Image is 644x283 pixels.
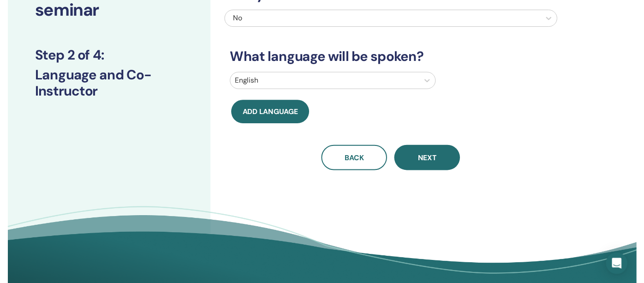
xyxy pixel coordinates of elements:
[321,148,388,174] button: Back
[345,157,364,166] span: Back
[240,109,297,119] span: Add language
[396,148,463,174] button: Next
[613,259,635,281] div: Open Intercom Messenger
[231,13,240,23] span: No
[420,157,439,166] span: Next
[28,48,180,65] h3: Step 2 of 4 :
[222,49,563,66] h3: What language will be spoken?
[28,68,180,102] h3: Language and Co-Instructor
[229,102,309,126] button: Add language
